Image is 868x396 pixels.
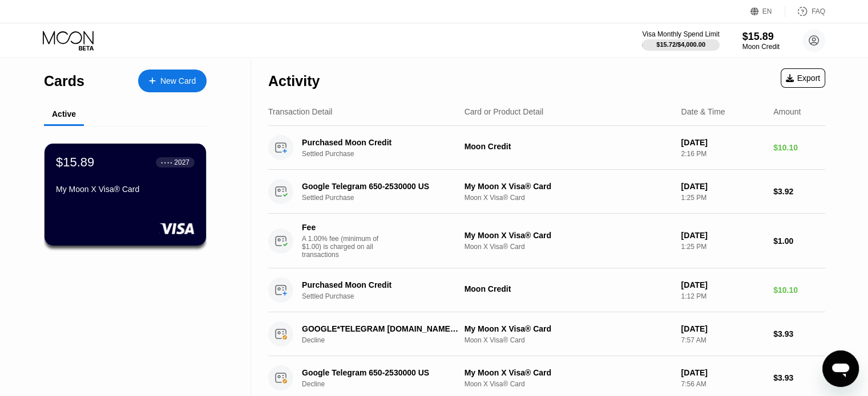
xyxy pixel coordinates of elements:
div: $1.00 [773,236,825,246]
div: Activity [268,73,320,89]
div: Export [786,74,820,83]
div: My Moon X Visa® Card [465,368,672,377]
div: GOOGLE*TELEGRAM [DOMAIN_NAME][URL]DeclineMy Moon X Visa® CardMoon X Visa® Card[DATE]7:57 AM$3.93 [268,312,825,356]
div: EN [762,7,772,15]
div: Visa Monthly Spend Limit [642,30,719,38]
div: ● ● ● ● [161,161,172,164]
div: 1:25 PM [681,194,764,202]
div: Moon X Visa® Card [465,243,672,251]
div: New Card [160,76,196,86]
div: EN [750,6,785,17]
div: [DATE] [681,138,764,147]
div: $10.10 [773,285,825,295]
iframe: Button to launch messaging window [822,350,859,387]
div: My Moon X Visa® Card [465,324,672,333]
div: Settled Purchase [302,194,470,202]
div: Active [52,109,76,119]
div: [DATE] [681,368,764,377]
div: 7:56 AM [681,380,764,388]
div: A 1.00% fee (minimum of $1.00) is charged on all transactions [302,235,387,259]
div: Moon Credit [465,142,672,151]
div: My Moon X Visa® Card [56,185,195,194]
div: Moon Credit [742,43,780,51]
div: Export [781,68,825,88]
div: $3.93 [773,373,825,382]
div: 1:12 PM [681,292,764,300]
div: Google Telegram 650-2530000 USSettled PurchaseMy Moon X Visa® CardMoon X Visa® Card[DATE]1:25 PM$... [268,170,825,214]
div: $3.92 [773,187,825,196]
div: 7:57 AM [681,336,764,344]
div: [DATE] [681,280,764,289]
div: Settled Purchase [302,150,470,158]
div: Moon Credit [465,284,672,293]
div: [DATE] [681,182,764,191]
div: Date & Time [681,107,725,116]
div: New Card [138,70,207,92]
div: 2027 [174,158,189,166]
div: Decline [302,336,470,344]
div: $15.89 [56,155,94,170]
div: Purchased Moon CreditSettled PurchaseMoon Credit[DATE]1:12 PM$10.10 [268,268,825,312]
div: $15.72 / $4,000.00 [656,41,705,48]
div: $15.89 [742,31,780,43]
div: Card or Product Detail [465,107,544,116]
div: $15.89● ● ● ●2027My Moon X Visa® Card [45,144,206,246]
div: FAQ [785,6,825,17]
div: Fee [302,223,382,232]
div: My Moon X Visa® Card [465,231,672,240]
div: [DATE] [681,231,764,240]
div: Moon X Visa® Card [465,380,672,388]
div: $15.89Moon Credit [742,31,780,51]
div: $10.10 [773,143,825,152]
div: Decline [302,380,470,388]
div: 1:25 PM [681,243,764,251]
div: 2:16 PM [681,150,764,158]
div: Settled Purchase [302,292,470,300]
div: Google Telegram 650-2530000 US [302,182,458,191]
div: Cards [44,73,84,89]
div: FAQ [812,7,825,15]
div: Moon X Visa® Card [465,194,672,202]
div: Google Telegram 650-2530000 US [302,368,458,377]
div: [DATE] [681,324,764,333]
div: Transaction Detail [268,107,332,116]
div: Purchased Moon Credit [302,138,458,147]
div: Moon X Visa® Card [465,336,672,344]
div: Purchased Moon Credit [302,280,458,289]
div: GOOGLE*TELEGRAM [DOMAIN_NAME][URL] [302,324,458,333]
div: Purchased Moon CreditSettled PurchaseMoon Credit[DATE]2:16 PM$10.10 [268,126,825,170]
div: Visa Monthly Spend Limit$15.72/$4,000.00 [642,30,719,51]
div: $3.93 [773,329,825,338]
div: FeeA 1.00% fee (minimum of $1.00) is charged on all transactionsMy Moon X Visa® CardMoon X Visa® ... [268,214,825,268]
div: My Moon X Visa® Card [465,182,672,191]
div: Amount [773,107,801,116]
